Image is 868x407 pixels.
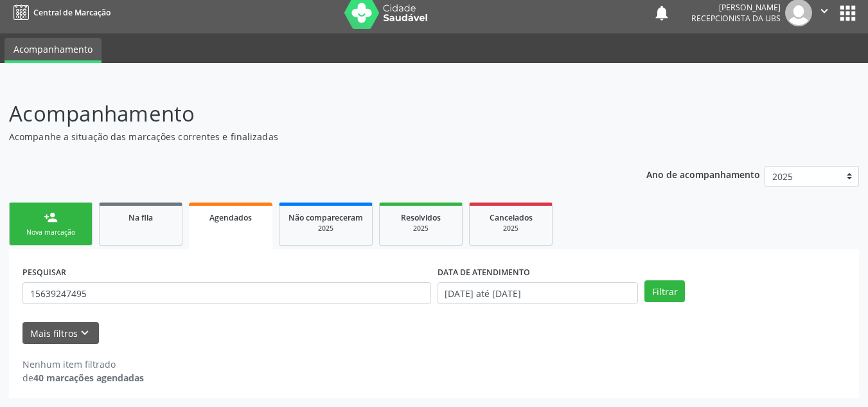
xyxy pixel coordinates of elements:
span: Não compareceram [288,212,363,223]
div: Nenhum item filtrado [22,357,144,371]
input: Nome, CNS [22,282,431,304]
button: apps [837,2,859,24]
span: Central de Marcação [33,7,111,18]
div: Nova marcação [19,228,83,237]
div: 2025 [288,224,363,233]
span: Recepcionista da UBS [691,13,781,24]
p: Acompanhe a situação das marcações correntes e finalizadas [9,130,604,143]
label: DATA DE ATENDIMENTO [438,262,530,282]
span: Resolvidos [401,212,441,223]
button: notifications [653,4,671,22]
span: Cancelados [490,212,533,223]
button: Mais filtroskeyboard_arrow_down [22,322,99,345]
span: Na fila [128,212,153,223]
p: Ano de acompanhamento [646,166,760,182]
span: Agendados [209,212,252,223]
strong: 40 marcações agendadas [33,372,144,384]
a: Central de Marcação [9,2,111,23]
div: de [22,371,144,384]
i: keyboard_arrow_down [78,326,92,340]
div: 2025 [389,224,453,233]
i:  [817,4,831,18]
label: PESQUISAR [22,262,66,282]
input: Selecione um intervalo [438,282,639,304]
a: Acompanhamento [4,38,102,63]
div: person_add [44,210,58,224]
div: 2025 [479,224,543,233]
button: Filtrar [644,280,685,302]
p: Acompanhamento [9,98,604,130]
div: [PERSON_NAME] [691,2,781,13]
